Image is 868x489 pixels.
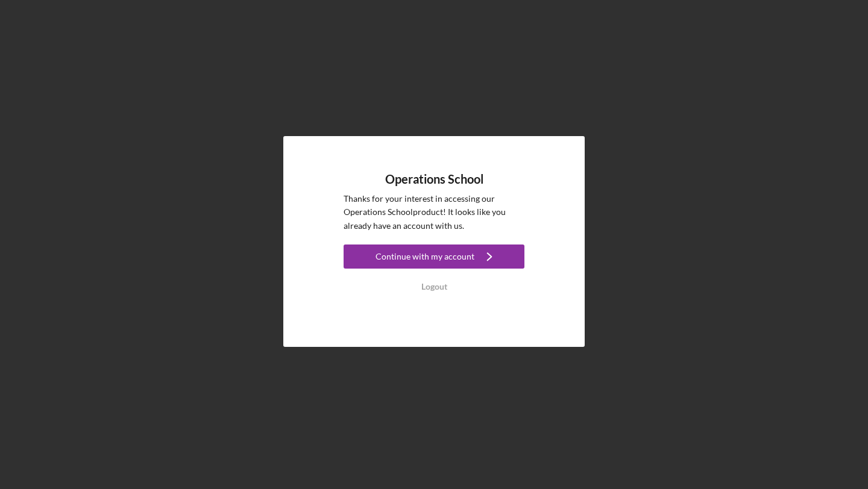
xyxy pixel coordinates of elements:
button: Continue with my account [344,244,524,269]
div: Logout [421,275,447,299]
div: Continue with my account [376,244,474,269]
p: Thanks for your interest in accessing our Operations School product! It looks like you already ha... [344,192,524,232]
a: Continue with my account [344,244,524,272]
h4: Operations School [385,172,483,186]
button: Logout [344,275,524,299]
